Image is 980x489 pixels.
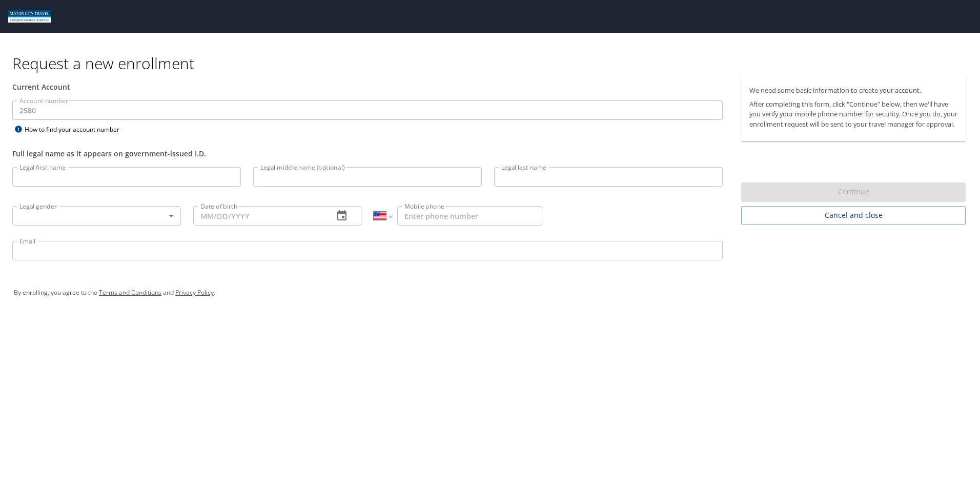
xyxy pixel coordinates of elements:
[12,206,181,226] div: ​
[749,86,957,95] p: We need some basic information to create your account.
[193,206,326,226] input: MM/DD/YYYY
[12,81,723,92] div: Current Account
[12,53,974,73] h1: Request a new enrollment
[8,10,51,23] img: Motor City logo
[741,206,966,225] button: Cancel and close
[749,209,957,222] span: Cancel and close
[749,99,957,129] p: After completing this form, click "Continue" below, then we'll have you verify your mobile phone ...
[14,280,966,305] div: By enrolling, you agree to the and .
[397,206,542,226] input: Enter phone number
[12,148,723,159] div: Full legal name as it appears on government-issued I.D.
[99,288,161,297] a: Terms and Conditions
[175,288,214,297] a: Privacy Policy
[12,123,140,136] div: How to find your account number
